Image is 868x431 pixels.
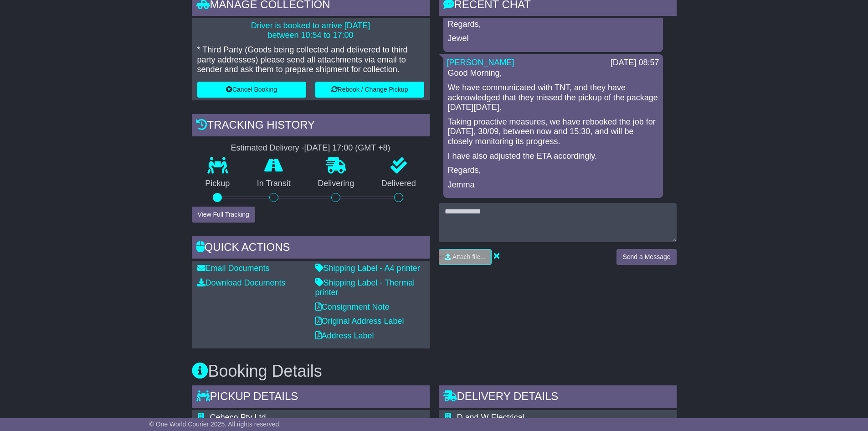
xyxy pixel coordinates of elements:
[210,413,266,422] span: Cebeco Pty Ltd
[448,117,658,147] p: Taking proactive measures, we have rebooked the job for [DATE], 30/09, between now and 15:30, and...
[243,179,304,189] p: In Transit
[192,385,430,410] div: Pickup Details
[192,207,255,223] button: View Full Tracking
[304,179,368,189] p: Delivering
[611,58,659,68] div: [DATE] 08:57
[616,249,676,265] button: Send a Message
[197,278,286,287] a: Download Documents
[192,236,430,261] div: Quick Actions
[197,264,270,273] a: Email Documents
[439,385,677,410] div: Delivery Details
[197,82,306,98] button: Cancel Booking
[192,143,430,153] div: Estimated Delivery -
[315,278,415,297] a: Shipping Label - Thermal printer
[197,45,424,75] p: * Third Party (Goods being collected and delivered to third party addresses) please send all atta...
[192,179,244,189] p: Pickup
[197,21,424,41] p: Driver is booked to arrive [DATE] between 10:54 to 17:00
[315,264,420,273] a: Shipping Label - A4 printer
[448,180,658,190] p: Jemma
[192,362,677,380] h3: Booking Details
[448,20,658,30] p: Regards,
[315,82,424,98] button: Rebook / Change Pickup
[448,151,658,161] p: I have also adjusted the ETA accordingly.
[315,331,374,340] a: Address Label
[149,421,281,428] span: © One World Courier 2025. All rights reserved.
[448,68,658,78] p: Good Morning,
[304,143,390,153] div: [DATE] 17:00 (GMT +8)
[315,302,390,312] a: Consignment Note
[447,58,514,67] a: [PERSON_NAME]
[448,34,658,44] p: Jewel
[368,179,430,189] p: Delivered
[457,413,524,422] span: D and W Electrical
[315,317,404,326] a: Original Address Label
[448,166,658,176] p: Regards,
[448,83,658,113] p: We have communicated with TNT, and they have acknowledged that they missed the pickup of the pack...
[192,114,430,139] div: Tracking history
